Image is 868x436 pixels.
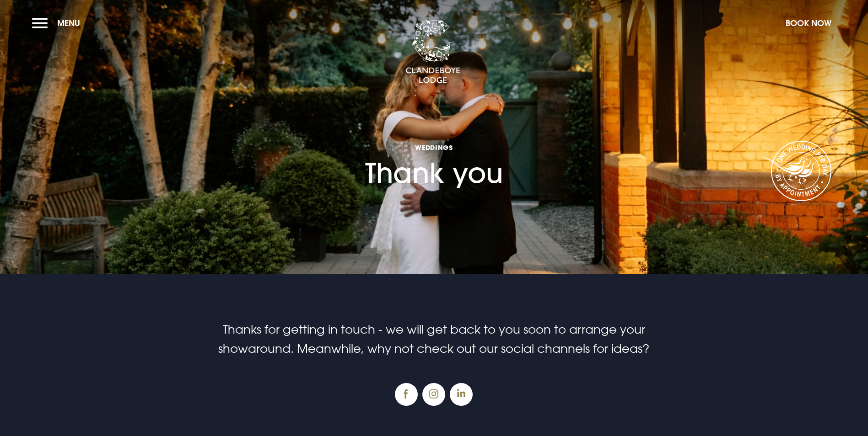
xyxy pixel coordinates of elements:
p: Thanks for getting in touch - we will get back to you soon to arrange your showaround. Meanwhile,... [216,320,652,358]
img: Instagram [450,383,473,406]
span: Weddings [365,143,503,152]
img: Instagram [422,383,445,406]
img: Facebook [395,383,418,406]
button: Book Now [781,13,836,33]
h1: Thank you [365,90,503,190]
button: Menu [32,13,85,33]
span: Menu [57,18,80,28]
img: Clandeboye Lodge [405,20,460,84]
